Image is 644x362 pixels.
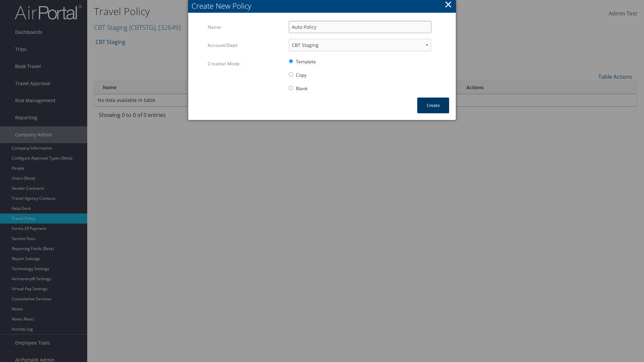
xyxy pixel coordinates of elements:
[208,39,284,52] label: Account/Dept:
[208,57,284,70] label: Creation Mode:
[208,21,284,34] label: Name:
[296,72,307,78] span: Copy
[296,58,316,65] span: Template
[417,98,449,113] button: Create
[192,1,456,11] div: Create New Policy
[296,85,308,92] span: Blank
